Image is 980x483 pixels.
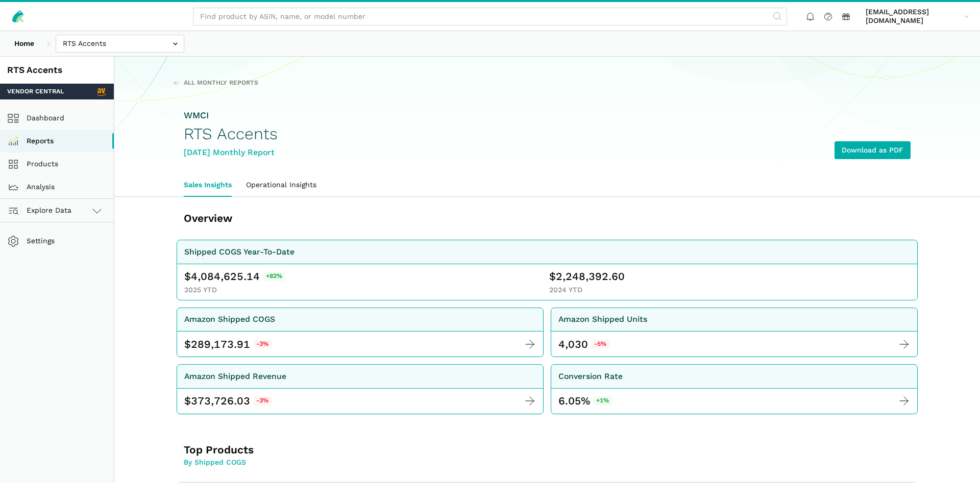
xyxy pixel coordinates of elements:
[184,394,191,408] span: $
[835,141,911,159] a: Download as PDF
[263,272,285,281] span: +82%
[184,125,278,143] h1: RTS Accents
[184,246,295,259] div: Shipped COGS Year-To-Date
[7,87,64,96] span: Vendor Central
[254,396,272,405] span: -3%
[558,313,647,326] div: Amazon Shipped Units
[184,269,191,284] span: $
[7,64,107,77] div: RTS Accents
[184,337,191,351] span: $
[11,205,71,217] span: Explore Data
[184,370,286,383] div: Amazon Shipped Revenue
[191,394,250,408] span: 373,726.03
[177,364,544,414] a: Amazon Shipped Revenue $ 373,726.03 -3%
[558,370,623,383] div: Conversion Rate
[177,173,239,197] a: Sales Insights
[184,443,482,457] h3: Top Products
[177,308,544,358] a: Amazon Shipped COGS $ 289,173.91 -3%
[184,146,278,159] div: [DATE] Monthly Report
[193,8,787,26] input: Find product by ASIN, name, or model number
[549,269,556,284] span: $
[862,6,973,27] a: [EMAIL_ADDRESS][DOMAIN_NAME]
[184,79,258,88] span: All Monthly Reports
[558,394,612,408] div: 6.05%
[173,79,258,88] a: All Monthly Reports
[558,337,588,351] div: 4,030
[7,35,41,53] a: Home
[594,396,612,405] span: +1%
[551,308,918,358] a: Amazon Shipped Units 4,030 -5%
[239,173,324,197] a: Operational Insights
[184,109,278,122] div: WMCI
[191,269,260,284] span: 4,084,625.14
[184,313,275,326] div: Amazon Shipped COGS
[184,457,482,468] p: By Shipped COGS
[551,364,918,414] a: Conversion Rate 6.05%+1%
[191,337,250,351] span: 289,173.91
[556,269,625,284] span: 2,248,392.60
[184,286,546,295] div: 2025 YTD
[184,211,482,225] h3: Overview
[56,35,184,53] input: RTS Accents
[592,340,609,349] span: -5%
[866,8,960,26] span: [EMAIL_ADDRESS][DOMAIN_NAME]
[549,286,911,295] div: 2024 YTD
[254,340,272,349] span: -3%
